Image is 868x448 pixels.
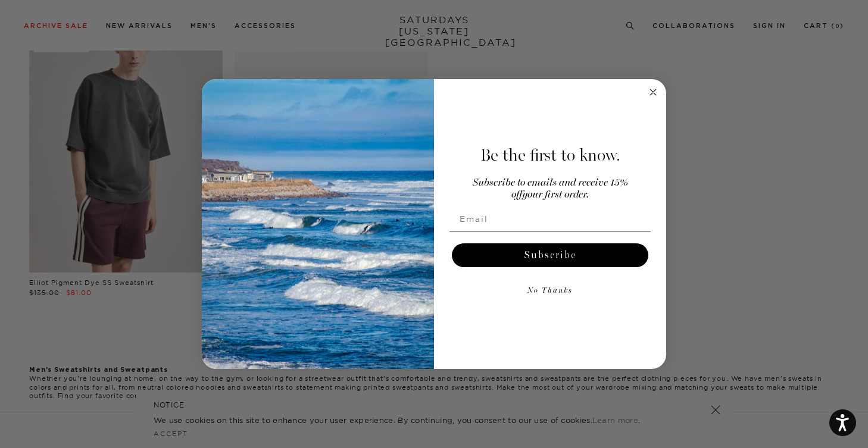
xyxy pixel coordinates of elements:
button: Close dialog [646,85,660,99]
input: Email [449,207,651,231]
span: Be the first to know. [480,145,620,165]
span: your first order. [522,190,589,200]
span: Subscribe to emails and receive 15% [473,178,628,188]
span: off [511,190,522,200]
button: Subscribe [452,243,648,267]
img: 125c788d-000d-4f3e-b05a-1b92b2a23ec9.jpeg [202,79,434,369]
button: No Thanks [449,279,651,303]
